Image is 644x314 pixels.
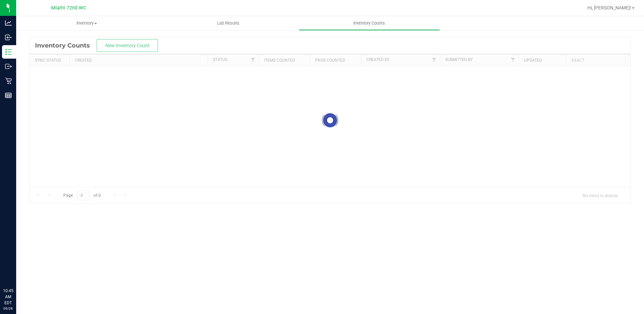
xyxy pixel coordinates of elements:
[16,20,157,26] span: Inventory
[299,16,440,30] a: Inventory Counts
[5,20,12,26] inline-svg: Analytics
[208,20,249,26] span: Lab Results
[5,49,12,55] inline-svg: Inventory
[5,63,12,70] inline-svg: Outbound
[344,20,394,26] span: Inventory Counts
[587,5,631,10] span: Hi, [PERSON_NAME]!
[5,34,12,41] inline-svg: Inbound
[3,306,13,311] p: 09/28
[16,16,157,30] a: Inventory
[5,92,12,99] inline-svg: Reports
[5,77,12,84] inline-svg: Retail
[157,16,298,30] a: Lab Results
[3,288,13,306] p: 10:45 AM EDT
[51,5,86,11] span: Miami 72nd WC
